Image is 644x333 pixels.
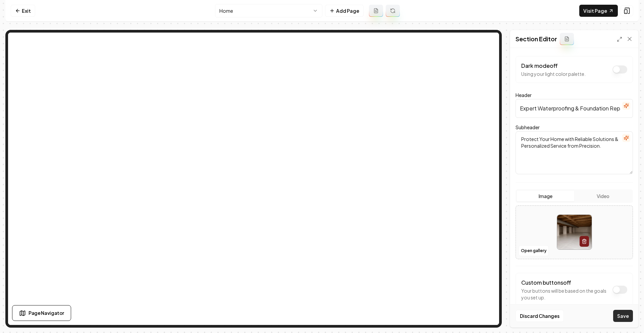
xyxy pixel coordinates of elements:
[574,191,632,201] button: Video
[521,62,558,69] label: Dark mode off
[521,287,609,301] p: Your buttons will be based on the goals you set up.
[517,191,574,201] button: Image
[325,5,364,17] button: Add Page
[560,33,574,45] button: Add admin section prompt
[369,5,383,17] button: Add admin page prompt
[519,245,549,256] button: Open gallery
[579,5,618,17] a: Visit Page
[521,70,586,77] p: Using your light color palette.
[516,310,564,322] button: Discard Changes
[516,92,532,98] label: Header
[521,279,571,286] label: Custom buttons off
[516,34,557,44] h2: Section Editor
[613,310,633,322] button: Save
[29,310,64,317] span: Page Navigator
[12,305,71,321] button: Page Navigator
[11,5,35,17] a: Exit
[386,5,400,17] button: Regenerate page
[557,215,592,249] img: image
[516,124,540,130] label: Subheader
[516,99,633,118] input: Header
